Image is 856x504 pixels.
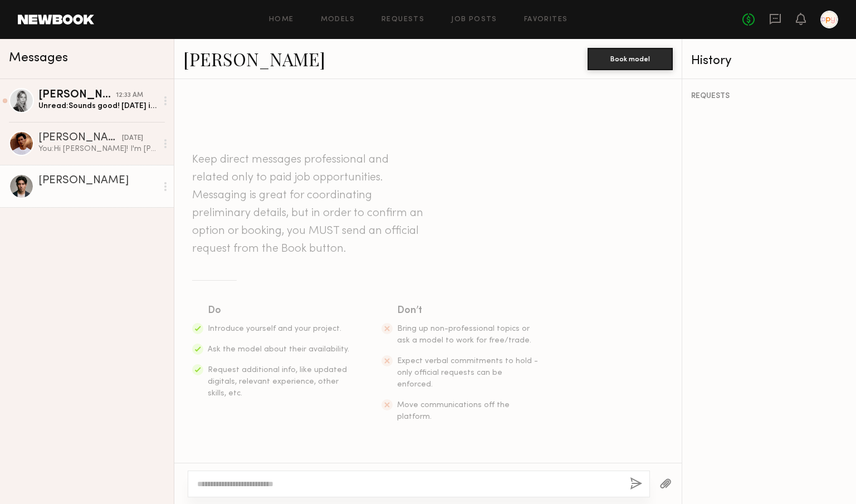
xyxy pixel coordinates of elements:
div: [PERSON_NAME] [38,90,116,101]
div: Do [208,303,350,319]
div: History [691,55,847,67]
span: Expect verbal commitments to hold - only official requests can be enforced. [397,358,538,388]
div: [DATE] [122,133,143,144]
a: Book model [588,53,673,63]
div: 12:33 AM [116,90,143,101]
div: [PERSON_NAME] [38,175,157,187]
span: Ask the model about their availability. [208,346,349,353]
span: Messages [9,52,68,65]
a: Job Posts [451,16,497,23]
span: Introduce yourself and your project. [208,325,341,332]
button: Book model [588,48,673,70]
a: Models [321,16,355,23]
a: Favorites [524,16,568,23]
a: [PERSON_NAME] [183,47,325,71]
header: Keep direct messages professional and related only to paid job opportunities. Messaging is great ... [192,151,426,258]
span: Request additional info, like updated digitals, relevant experience, other skills, etc. [208,366,347,397]
div: Unread: Sounds good! [DATE] is perfect On [DATE],4 unfortunately is busy already perpetuity is fi... [38,101,157,111]
span: Bring up non-professional topics or ask a model to work for free/trade. [397,325,531,344]
a: Home [269,16,294,23]
div: [PERSON_NAME] [38,133,122,144]
span: Move communications off the platform. [397,402,510,420]
div: Don’t [397,303,540,319]
a: Requests [381,16,424,23]
div: You: Hi [PERSON_NAME]! I'm [PERSON_NAME], a photographer working on booking a lifestyle shoot som... [38,144,157,154]
div: REQUESTS [691,92,847,100]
